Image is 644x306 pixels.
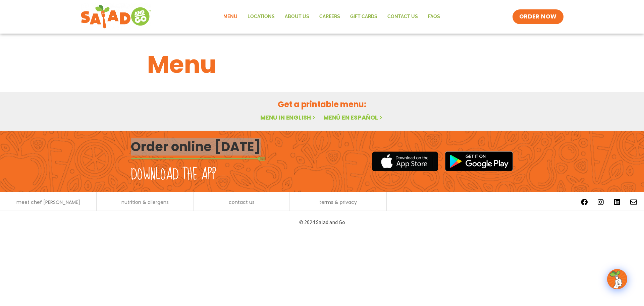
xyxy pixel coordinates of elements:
[382,9,423,25] a: Contact Us
[513,9,563,24] a: ORDER NOW
[445,151,513,171] img: google_play
[319,200,357,205] a: terms & privacy
[218,9,243,25] a: Menu
[147,98,497,110] h2: Get a printable menu:
[423,9,445,25] a: FAQs
[131,157,265,161] img: fork
[80,3,151,30] img: new-SAG-logo-768×292
[16,200,80,205] a: meet chef [PERSON_NAME]
[131,138,261,155] h2: Order online [DATE]
[519,13,557,21] span: ORDER NOW
[372,150,438,172] img: appstore
[121,200,169,205] a: nutrition & allergens
[229,200,255,205] a: contact us
[243,9,280,25] a: Locations
[323,113,384,122] a: Menú en español
[147,46,497,83] h1: Menu
[345,9,382,25] a: GIFT CARDS
[134,218,510,227] p: © 2024 Salad and Go
[314,9,345,25] a: Careers
[280,9,314,25] a: About Us
[260,113,317,122] a: Menu in English
[131,165,216,184] h2: Download the app
[218,9,445,25] nav: Menu
[608,270,627,289] img: wpChatIcon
